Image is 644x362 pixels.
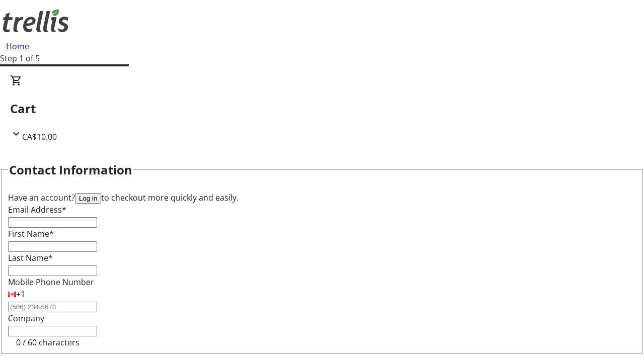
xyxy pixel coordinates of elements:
span: CA$10.00 [22,131,57,142]
tr-character-limit: 0 / 60 characters [16,337,79,348]
h2: Cart [10,100,634,118]
label: Company [8,313,44,324]
h2: Contact Information [9,161,132,179]
label: Last Name* [8,252,53,263]
div: Have an account? to checkout more quickly and easily. [8,192,636,204]
label: First Name* [8,228,54,239]
label: Email Address* [8,204,66,215]
button: Log in [75,193,101,204]
label: Mobile Phone Number [8,277,94,288]
div: CartCA$10.00 [10,74,634,143]
input: (506) 234-5678 [8,302,97,312]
